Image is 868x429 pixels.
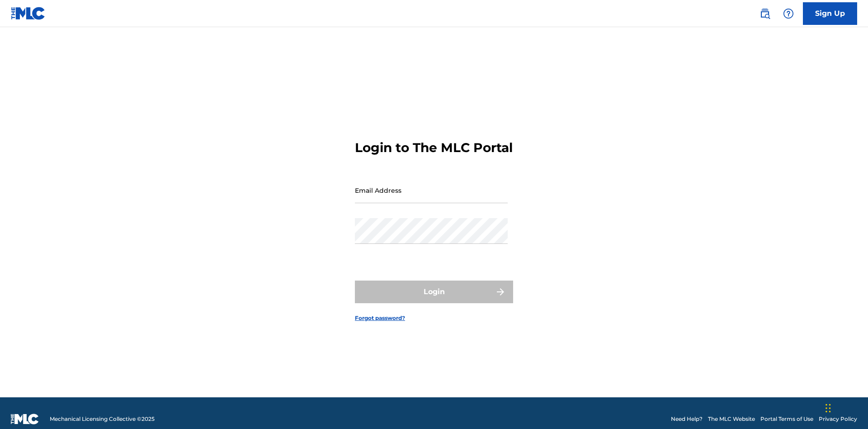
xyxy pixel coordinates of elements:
span: Mechanical Licensing Collective © 2025 [50,415,155,423]
img: search [759,8,770,19]
iframe: Chat Widget [823,386,868,429]
a: Portal Terms of Use [760,415,813,423]
a: Public Search [756,5,774,23]
a: Privacy Policy [819,415,857,423]
a: Forgot password? [355,314,405,322]
a: Sign Up [803,2,857,25]
img: logo [11,414,39,424]
a: Need Help? [671,415,703,423]
img: help [783,8,794,19]
div: Help [779,5,797,23]
img: MLC Logo [11,7,46,20]
div: Drag [826,395,831,422]
a: The MLC Website [708,415,755,423]
h3: Login to The MLC Portal [355,140,513,156]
